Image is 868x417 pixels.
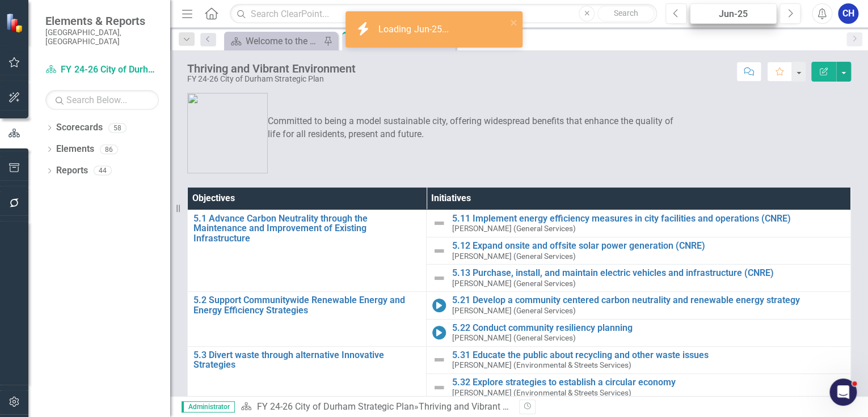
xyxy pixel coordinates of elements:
[452,279,575,288] small: [PERSON_NAME] (General Services)
[432,353,446,367] img: Not Defined
[418,401,553,412] div: Thriving and Vibrant Environment
[94,166,112,176] div: 44
[45,90,159,110] input: Search Below...
[597,6,654,22] button: Search
[427,346,851,373] td: Double-Click to Edit Right Click for Context Menu
[452,214,845,224] a: 5.11 Implement energy efficiency measures in city facilities and operations (CNRE)
[690,3,777,24] button: Jun-25
[188,210,427,292] td: Double-Click to Edit Right Click for Context Menu
[378,23,451,36] div: Loading Jun-25...
[241,401,511,414] div: »
[187,75,356,83] div: FY 24-26 City of Durham Strategic Plan
[452,295,845,305] a: 5.21 Develop a community centered carbon neutrality and renewable energy strategy
[56,164,88,177] a: Reports
[246,34,321,48] div: Welcome to the FY [DATE]-[DATE] Strategic Plan Landing Page!
[5,12,26,33] img: ClearPoint Strategy
[108,123,127,133] div: 58
[45,63,159,76] a: FY 24-26 City of Durham Strategic Plan
[510,16,518,29] button: close
[427,237,851,265] td: Double-Click to Edit Right Click for Context Menu
[56,143,94,156] a: Elements
[427,319,851,346] td: Double-Click to Edit Right Click for Context Menu
[432,216,446,230] img: Not Defined
[188,292,427,346] td: Double-Click to Edit Right Click for Context Menu
[193,350,420,370] a: 5.3 Divert waste through alternative Innovative Strategies
[45,28,159,46] small: [GEOGRAPHIC_DATA], [GEOGRAPHIC_DATA]
[230,4,657,24] input: Search ClearPoint...
[432,326,446,339] img: In Progress
[45,14,159,28] span: Elements & Reports
[432,381,446,394] img: Not Defined
[452,307,575,315] small: [PERSON_NAME] (General Services)
[193,295,420,315] a: 5.2 Support Communitywide Renewable Energy and Energy Efficiency Strategies
[187,62,356,75] div: Thriving and Vibrant Environment
[182,401,235,412] span: Administrator
[452,377,845,388] a: 5.32 Explore strategies to establish a circular economy
[427,210,851,237] td: Double-Click to Edit Right Click for Context Menu
[100,144,118,154] div: 86
[427,265,851,292] td: Double-Click to Edit Right Click for Context Menu
[187,113,681,141] p: Committed to being a model sustainable city, offering widespread benefits that enhance the qualit...
[452,323,845,333] a: 5.22 Conduct community resiliency planning
[452,268,845,278] a: 5.13 Purchase, install, and maintain electric vehicles and infrastructure (CNRE)
[452,389,631,397] small: [PERSON_NAME] (Environmental & Streets Services)
[432,271,446,285] img: Not Defined
[452,350,845,360] a: 5.31 Educate the public about recycling and other waste issues
[452,252,575,261] small: [PERSON_NAME] (General Services)
[56,121,103,134] a: Scorecards
[838,3,858,24] button: CH
[256,401,414,412] a: FY 24-26 City of Durham Strategic Plan
[432,299,446,312] img: In Progress
[227,34,321,48] a: Welcome to the FY [DATE]-[DATE] Strategic Plan Landing Page!
[452,334,575,342] small: [PERSON_NAME] (General Services)
[452,224,575,233] small: [PERSON_NAME] (General Services)
[829,378,857,406] iframe: Intercom live chat
[193,214,420,244] a: 5.1 Advance Carbon Neutrality through the Maintenance and Improvement of Existing Infrastructure
[427,292,851,319] td: Double-Click to Edit Right Click for Context Menu
[427,373,851,401] td: Double-Click to Edit Right Click for Context Menu
[432,244,446,258] img: Not Defined
[614,8,638,18] span: Search
[694,7,773,21] div: Jun-25
[452,241,845,251] a: 5.12 Expand onsite and offsite solar power generation (CNRE)
[452,361,631,369] small: [PERSON_NAME] (Environmental & Streets Services)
